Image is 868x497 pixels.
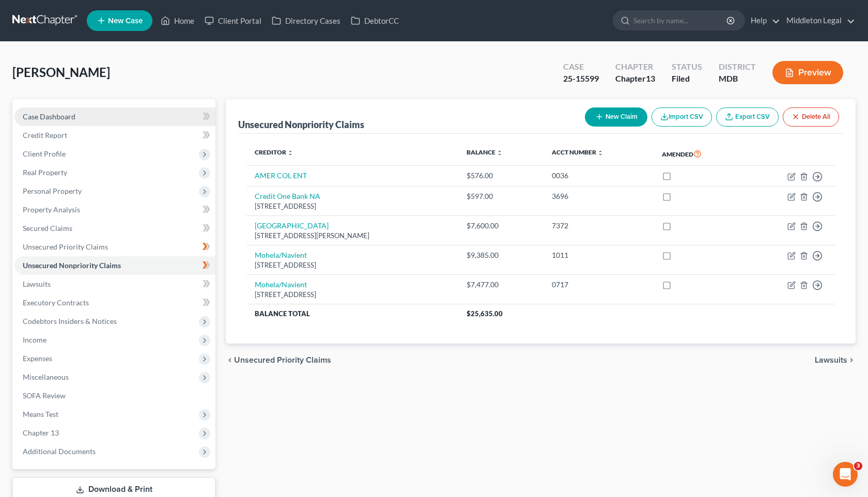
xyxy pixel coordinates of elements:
[467,191,535,201] div: $597.00
[255,171,307,180] a: AMER COL ENT
[815,356,847,364] span: Lawsuits
[854,462,862,470] span: 3
[23,261,121,270] span: Unsecured Nonpriority Claims
[467,221,535,231] div: $7,600.00
[633,11,728,30] input: Search by name...
[23,317,117,325] span: Codebtors Insiders & Notices
[23,224,72,232] span: Secured Claims
[156,11,199,30] a: Home
[12,65,110,80] span: [PERSON_NAME]
[719,73,756,85] div: MDB
[287,150,293,156] i: unfold_more
[14,386,215,405] a: SOFA Review
[585,107,647,127] button: New Claim
[552,221,645,231] div: 7372
[23,410,58,418] span: Means Test
[23,112,75,121] span: Case Dashboard
[23,335,47,344] span: Income
[234,356,331,364] span: Unsecured Priority Claims
[833,462,858,487] iframe: Intercom live chat
[23,131,67,139] span: Credit Report
[23,298,89,307] span: Executory Contracts
[552,250,645,260] div: 1011
[672,73,702,85] div: Filed
[781,11,855,30] a: Middleton Legal
[597,150,603,156] i: unfold_more
[267,11,346,30] a: Directory Cases
[847,356,856,364] i: chevron_right
[14,126,215,145] a: Credit Report
[255,260,450,270] div: [STREET_ADDRESS]
[772,61,843,84] button: Preview
[467,279,535,290] div: $7,477.00
[238,118,364,131] div: Unsecured Nonpriority Claims
[23,354,52,363] span: Expenses
[563,61,599,73] div: Case
[23,391,66,400] span: SOFA Review
[23,149,66,158] span: Client Profile
[23,242,108,251] span: Unsecured Priority Claims
[467,309,503,318] span: $25,635.00
[226,356,331,364] button: chevron_left Unsecured Priority Claims
[108,17,143,25] span: New Case
[14,238,215,256] a: Unsecured Priority Claims
[199,11,267,30] a: Client Portal
[615,73,655,85] div: Chapter
[255,221,329,230] a: [GEOGRAPHIC_DATA]
[552,148,603,156] a: Acct Number unfold_more
[255,192,320,200] a: Credit One Bank NA
[552,170,645,181] div: 0036
[14,275,215,293] a: Lawsuits
[719,61,756,73] div: District
[14,219,215,238] a: Secured Claims
[467,170,535,181] div: $576.00
[255,290,450,300] div: [STREET_ADDRESS]
[14,293,215,312] a: Executory Contracts
[467,148,503,156] a: Balance unfold_more
[346,11,404,30] a: DebtorCC
[14,256,215,275] a: Unsecured Nonpriority Claims
[23,279,51,288] span: Lawsuits
[672,61,702,73] div: Status
[652,107,712,127] button: Import CSV
[23,168,67,177] span: Real Property
[815,356,856,364] button: Lawsuits chevron_right
[615,61,655,73] div: Chapter
[467,250,535,260] div: $9,385.00
[783,107,839,127] button: Delete All
[23,447,96,456] span: Additional Documents
[14,200,215,219] a: Property Analysis
[226,356,234,364] i: chevron_left
[23,187,82,195] span: Personal Property
[552,191,645,201] div: 3696
[497,150,503,156] i: unfold_more
[746,11,780,30] a: Help
[255,201,450,211] div: [STREET_ADDRESS]
[255,148,293,156] a: Creditor unfold_more
[654,142,745,166] th: Amended
[255,231,450,241] div: [STREET_ADDRESS][PERSON_NAME]
[246,304,458,323] th: Balance Total
[23,205,80,214] span: Property Analysis
[255,251,307,259] a: Mohela/Navient
[14,107,215,126] a: Case Dashboard
[23,428,59,437] span: Chapter 13
[646,73,655,83] span: 13
[23,372,69,381] span: Miscellaneous
[716,107,779,127] a: Export CSV
[552,279,645,290] div: 0717
[255,280,307,289] a: Mohela/Navient
[563,73,599,85] div: 25-15599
